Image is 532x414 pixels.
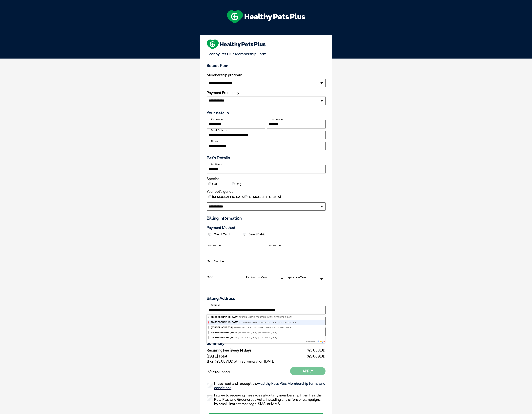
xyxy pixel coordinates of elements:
[243,233,246,236] input: Direct Debit
[238,331,277,333] span: [GEOGRAPHIC_DATA], [GEOGRAPHIC_DATA]
[208,233,211,236] input: Credit Card
[215,336,238,339] span: [GEOGRAPHIC_DATA]
[286,275,306,279] label: Expiration Year
[215,316,238,318] span: [GEOGRAPHIC_DATA]
[235,182,241,186] label: Dog
[207,226,326,230] h3: Payment Method
[239,321,297,323] span: [GEOGRAPHIC_DATA] [GEOGRAPHIC_DATA], [GEOGRAPHIC_DATA]
[227,10,305,23] img: hpp-logo-landscape-green-white.png
[270,118,283,121] label: Last name
[214,381,325,390] a: Healthy Pets Plus Membership terms and conditions
[207,50,326,56] p: Healthy Pet Plus Membership Form
[215,321,238,323] span: [GEOGRAPHIC_DATA]
[210,304,221,307] label: Address
[248,195,281,199] label: [DEMOGRAPHIC_DATA]
[239,316,292,318] span: [PERSON_NAME][GEOGRAPHIC_DATA], [GEOGRAPHIC_DATA]
[267,243,281,247] label: Last name
[207,259,225,263] label: Card Number
[207,216,326,221] h3: Billing Information
[207,40,266,49] img: heart-shape-hpp-logo-large.png
[242,232,276,236] label: Direct Debit
[207,275,213,279] label: CVV
[207,393,326,406] label: I agree to receiving messages about my membership from Healthy Pets Plus and Greencross Vets, inc...
[208,369,230,373] label: Coupon code
[207,243,221,247] label: First name
[207,395,212,401] input: I agree to receiving messages about my membership from Healthy Pets Plus and Greencross Vets, inc...
[246,275,269,279] label: Expiration Month
[207,110,326,115] h3: Your details
[207,177,326,181] legend: Species
[211,326,233,329] span: [STREET_ADDRESS]
[211,331,238,334] span: 206
[207,73,326,77] label: Membership program
[210,118,223,121] label: First name
[290,367,326,375] button: Apply
[211,336,238,339] span: 206
[290,353,325,358] td: $23.08 AUD
[215,331,238,334] span: [GEOGRAPHIC_DATA]
[205,155,327,160] h3: Pet's Details
[210,140,218,143] label: Phone
[207,353,290,358] td: [DATE] Total
[212,182,217,186] label: Cat
[290,347,325,353] td: $23.08 AUD
[233,326,291,328] span: [GEOGRAPHIC_DATA] [GEOGRAPHIC_DATA], [GEOGRAPHIC_DATA]
[211,321,215,323] span: 206
[207,341,326,346] h3: Summary
[207,91,239,95] label: Payment Frequency
[207,63,326,68] h3: Select Plan
[207,296,326,301] h3: Billing Address
[212,195,245,199] label: [DEMOGRAPHIC_DATA]
[207,383,212,388] input: I have read and I accept theHealthy Pets Plus Membership terms and conditions
[207,358,326,364] td: then $23.08 AUD at first renewal on [DATE]
[238,337,277,339] span: [GEOGRAPHIC_DATA], [GEOGRAPHIC_DATA]
[207,381,326,390] label: I have read and I accept the
[207,189,326,194] legend: Your pet's gender
[211,316,215,318] span: 206
[207,232,242,236] label: Credit Card
[210,129,227,132] label: Email Address
[207,347,290,353] td: Recurring Fee (every 14 days)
